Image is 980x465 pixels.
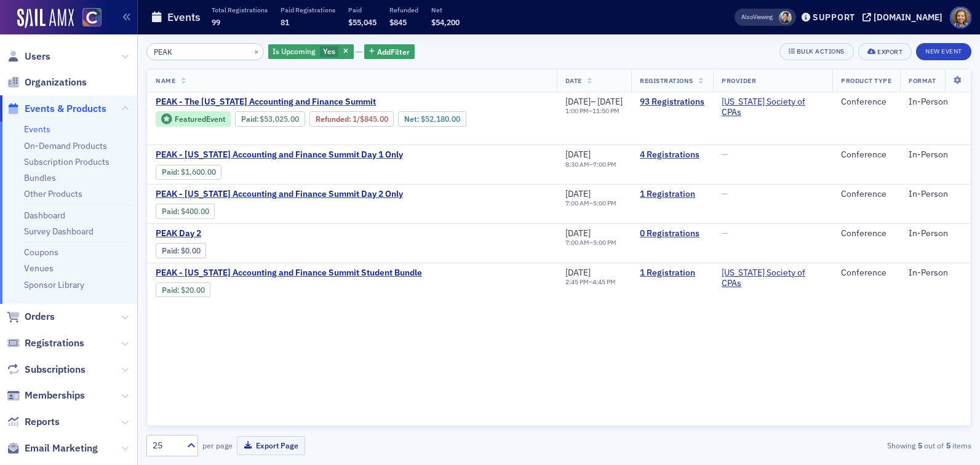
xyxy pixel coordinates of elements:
div: – [565,161,616,169]
div: In-Person [909,268,962,279]
a: Memberships [7,389,85,402]
a: Paid [162,167,177,177]
div: Bulk Actions [797,48,845,55]
a: On-Demand Products [24,140,107,151]
button: [DOMAIN_NAME] [862,13,947,22]
span: Memberships [25,389,85,402]
span: [DATE] [565,267,591,278]
span: : [162,167,181,177]
div: In-Person [909,228,962,239]
div: Paid: 0 - $0 [156,243,206,258]
a: Events & Products [7,102,106,116]
a: New Event [916,45,971,56]
a: Refunded [316,114,349,124]
a: Registrations [7,336,84,350]
span: : [162,246,181,255]
time: 4:45 PM [592,277,616,286]
span: [DATE] [565,188,591,199]
time: 7:00 AM [565,199,589,207]
div: – [565,107,623,115]
span: Yes [323,46,335,56]
div: [DOMAIN_NAME] [874,12,942,23]
strong: 5 [944,440,952,451]
a: Subscription Products [24,156,110,167]
span: $1,600.00 [181,167,216,177]
time: 7:00 PM [593,160,616,169]
span: — [722,228,728,239]
div: Also [741,13,753,21]
button: × [251,46,262,57]
a: Other Products [24,188,82,199]
div: – [565,199,616,207]
time: 11:50 PM [592,106,619,115]
span: $55,045 [348,17,376,27]
a: Venues [24,263,54,274]
a: Paid [241,114,257,124]
button: Bulk Actions [779,43,854,60]
a: Events [24,124,50,135]
p: Net [431,6,460,14]
span: Registrations [640,76,693,85]
span: Subscriptions [25,363,86,376]
div: Paid: 2 - $2000 [156,282,210,297]
button: Export [858,43,912,60]
a: PEAK Day 2 [156,228,362,239]
div: In-Person [909,97,962,108]
span: Pamela Galey-Coleman [779,11,792,24]
a: [US_STATE] Society of CPAs [722,268,824,289]
a: Bundles [24,172,56,183]
time: 1:00 PM [565,106,589,115]
span: PEAK - The Colorado Accounting and Finance Summit [156,97,376,108]
p: Paid Registrations [281,6,335,14]
span: : [316,114,353,124]
input: Search… [146,43,264,60]
span: Registrations [25,336,84,350]
img: SailAMX [82,8,102,27]
span: : [162,207,181,216]
div: Featured Event [175,116,225,122]
a: Orders [7,310,55,324]
a: Paid [162,246,177,255]
span: — [722,149,728,160]
span: — [722,188,728,199]
div: Paid: 7 - $160000 [156,165,221,180]
a: PEAK - The [US_STATE] Accounting and Finance Summit [156,97,548,108]
span: Date [565,76,582,85]
div: Conference [841,228,891,239]
div: Conference [841,189,891,200]
span: $54,200 [431,17,460,27]
span: Users [25,50,50,63]
div: Export [877,49,902,55]
span: Net : [404,114,421,124]
span: PEAK - Colorado Accounting and Finance Summit Day 1 Only [156,149,403,161]
span: Profile [950,7,971,28]
span: Colorado Society of CPAs [722,97,824,118]
a: 0 Registrations [640,228,704,239]
div: Paid: 139 - $5302500 [235,111,305,126]
span: Email Marketing [25,442,98,455]
span: $845 [389,17,407,27]
img: SailAMX [17,9,74,28]
h1: Events [167,10,201,25]
div: In-Person [909,189,962,200]
span: $845.00 [360,114,388,124]
a: PEAK - [US_STATE] Accounting and Finance Summit Day 2 Only [156,189,403,200]
a: 1 Registration [640,268,704,279]
span: $52,180.00 [421,114,460,124]
a: Sponsor Library [24,279,84,290]
div: Support [813,12,855,23]
a: PEAK - [US_STATE] Accounting and Finance Summit Day 1 Only [156,149,403,161]
span: Events & Products [25,102,106,116]
span: [DATE] [597,96,623,107]
strong: 5 [915,440,924,451]
div: – [565,239,616,247]
span: Organizations [25,76,87,89]
span: PEAK - Colorado Accounting and Finance Summit Student Bundle [156,268,422,279]
a: 93 Registrations [640,97,704,108]
a: Email Marketing [7,442,98,455]
p: Paid [348,6,376,14]
a: Paid [162,207,177,216]
span: $53,025.00 [260,114,299,124]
